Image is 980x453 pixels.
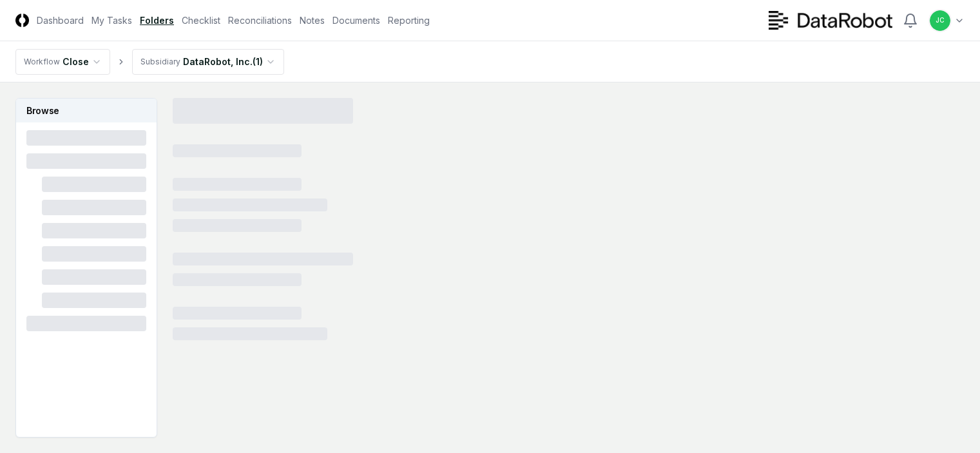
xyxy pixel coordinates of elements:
button: JC [928,9,952,32]
a: Notes [300,14,325,27]
img: Logo [15,14,29,27]
img: DataRobot logo [769,11,892,30]
a: Documents [332,14,380,27]
a: Checklist [182,14,220,27]
div: Subsidiary [140,56,180,68]
div: Workflow [24,56,60,68]
h3: Browse [16,99,157,122]
a: Folders [140,14,174,27]
nav: breadcrumb [15,49,284,75]
a: My Tasks [91,14,132,27]
a: Dashboard [37,14,84,27]
a: Reconciliations [228,14,292,27]
span: JC [936,15,945,25]
a: Reporting [388,14,430,27]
